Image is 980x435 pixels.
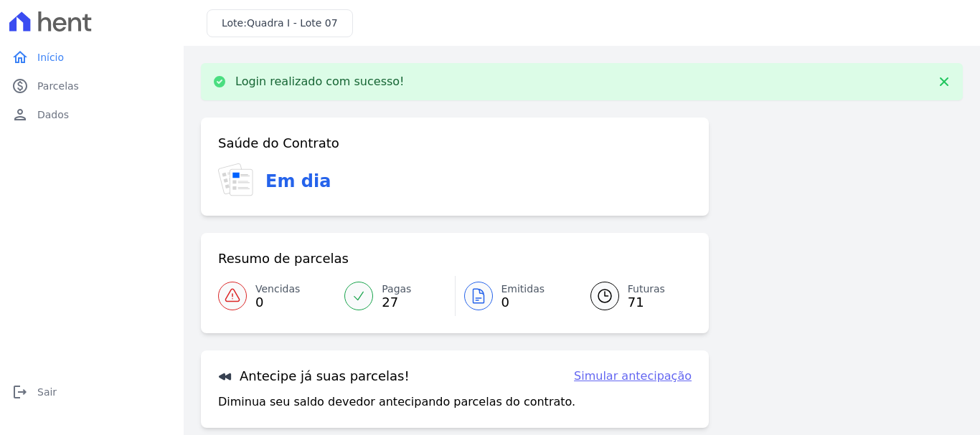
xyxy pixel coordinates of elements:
span: Parcelas [37,79,79,93]
i: person [11,106,29,123]
span: Início [37,50,64,64]
span: Dados [37,107,69,122]
h3: Antecipe já suas parcelas! [218,368,410,385]
span: 27 [382,297,411,308]
span: 71 [628,297,665,308]
i: paid [11,77,29,95]
span: Pagas [382,282,411,297]
i: logout [11,383,29,401]
span: Vencidas [255,282,300,297]
a: Pagas 27 [336,276,454,316]
a: paidParcelas [6,72,178,100]
a: Futuras 71 [573,276,692,316]
a: homeInício [6,43,178,72]
span: 0 [255,297,300,308]
h3: Lote: [222,16,338,31]
p: Login realizado com sucesso! [235,75,405,89]
h3: Saúde do Contrato [218,135,339,152]
h3: Resumo de parcelas [218,250,349,267]
a: personDados [6,100,178,129]
span: Futuras [628,282,665,297]
a: Simular antecipação [574,368,692,385]
h3: Em dia [265,168,331,194]
span: Sair [37,385,57,399]
span: Quadra I - Lote 07 [247,17,338,29]
i: home [11,49,29,66]
a: logoutSair [6,378,178,406]
a: Vencidas 0 [218,276,336,316]
a: Emitidas 0 [456,276,573,316]
span: Emitidas [501,282,545,297]
span: 0 [501,297,545,308]
p: Diminua seu saldo devedor antecipando parcelas do contrato. [218,393,575,411]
